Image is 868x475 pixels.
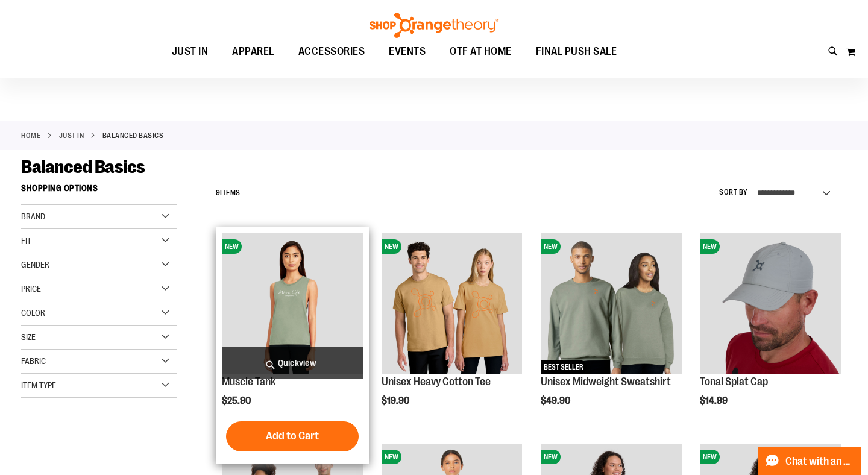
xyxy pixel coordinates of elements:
a: Unisex Midweight SweatshirtNEWBEST SELLER [541,233,682,376]
a: Unisex Heavy Cotton Tee [382,376,491,388]
span: EVENTS [389,38,426,65]
span: Size [21,332,36,342]
img: Unisex Heavy Cotton Tee [382,233,523,374]
span: ACCESSORIES [298,38,365,65]
span: Color [21,308,45,318]
a: Quickview [222,347,363,379]
img: Muscle Tank [222,233,363,374]
span: Price [21,284,41,294]
h2: Items [216,184,241,203]
a: Product image for Grey Tonal Splat CapNEW [700,233,841,376]
a: Home [21,130,40,141]
span: Chat with an Expert [785,456,854,467]
strong: Balanced Basics [102,130,164,141]
span: APPAREL [232,38,274,65]
a: ACCESSORIES [286,38,377,66]
a: JUST IN [160,38,221,65]
a: JUST IN [59,130,84,141]
span: OTF AT HOME [450,38,512,65]
button: Add to Cart [226,421,359,451]
span: NEW [541,450,561,464]
div: product [535,227,688,437]
span: Add to Cart [266,429,319,442]
span: NEW [222,239,242,254]
span: $14.99 [700,395,729,406]
a: OTF AT HOME [438,38,524,66]
span: NEW [382,450,401,464]
a: EVENTS [377,38,438,66]
span: Gender [21,260,49,269]
a: Muscle TankNEW [222,233,363,376]
strong: Shopping Options [21,178,177,205]
span: Balanced Basics [21,157,145,177]
a: FINAL PUSH SALE [524,38,629,66]
span: NEW [700,239,720,254]
img: Product image for Grey Tonal Splat Cap [700,233,841,374]
span: $19.90 [382,395,411,406]
a: APPAREL [220,38,286,66]
span: $25.90 [222,395,253,406]
span: Fabric [21,356,46,366]
a: Tonal Splat Cap [700,376,768,388]
label: Sort By [719,187,748,198]
div: product [694,227,847,437]
button: Chat with an Expert [758,447,861,475]
img: Shop Orangetheory [368,13,500,38]
div: product [376,227,529,437]
a: Muscle Tank [222,376,275,388]
img: Unisex Midweight Sweatshirt [541,233,682,374]
a: Unisex Midweight Sweatshirt [541,376,671,388]
span: FINAL PUSH SALE [536,38,617,65]
span: $49.90 [541,395,572,406]
span: NEW [541,239,561,254]
div: product [216,227,369,464]
a: Unisex Heavy Cotton TeeNEW [382,233,523,376]
span: BEST SELLER [541,360,587,374]
span: 9 [216,189,221,197]
span: JUST IN [172,38,209,65]
span: NEW [700,450,720,464]
span: Item Type [21,380,56,390]
span: Brand [21,212,45,221]
span: NEW [382,239,401,254]
span: Fit [21,236,31,245]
